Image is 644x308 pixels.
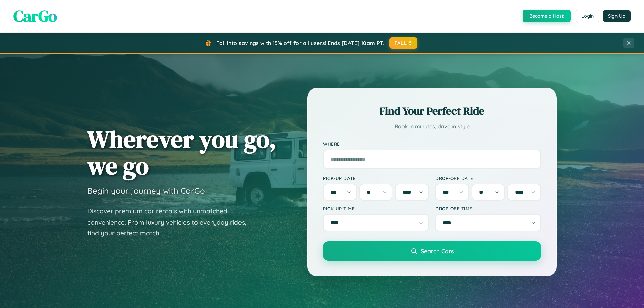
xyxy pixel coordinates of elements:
h3: Begin your journey with CarGo [87,186,205,196]
span: CarGo [13,5,57,27]
p: Discover premium car rentals with unmatched convenience. From luxury vehicles to everyday rides, ... [87,206,255,239]
h1: Wherever you go, we go [87,126,276,179]
label: Drop-off Date [435,175,541,181]
h2: Find Your Perfect Ride [323,104,541,118]
button: Sign Up [603,10,631,22]
label: Where [323,141,541,147]
button: FALL15 [389,37,418,49]
button: Search Cars [323,241,541,261]
span: Fall into savings with 15% off for all users! Ends [DATE] 10am PT. [216,40,384,46]
label: Pick-up Time [323,206,429,211]
p: Book in minutes, drive in style [323,122,541,131]
label: Pick-up Date [323,175,429,181]
button: Login [576,10,599,22]
button: Become a Host [523,10,571,22]
label: Drop-off Time [435,206,541,211]
span: Search Cars [421,247,454,255]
